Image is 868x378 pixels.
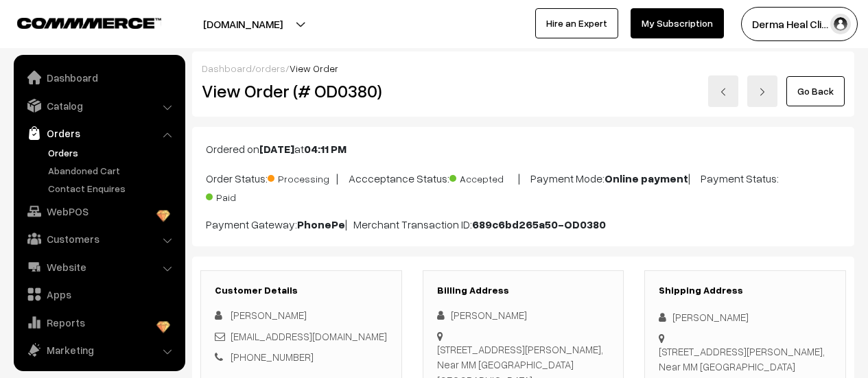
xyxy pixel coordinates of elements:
b: PhonePe [297,217,345,231]
div: / / [202,61,845,75]
a: Contact Enquires [45,181,180,196]
a: COMMMERCE [17,14,137,30]
a: Website [17,255,180,279]
h3: Billing Address [437,285,610,296]
button: Derma Heal Cli… [741,7,858,41]
a: Orders [45,145,180,160]
img: left-arrow.png [719,88,727,96]
p: Ordered on at [206,141,841,157]
b: Online payment [605,172,688,185]
a: Apps [17,282,180,307]
img: right-arrow.png [758,88,766,96]
a: Abandoned Cart [45,163,180,178]
a: [PHONE_NUMBER] [231,351,314,363]
a: Dashboard [202,62,252,74]
span: View Order [290,62,338,74]
button: [DOMAIN_NAME] [155,7,331,41]
b: 689c6bd265a50-OD0380 [472,217,606,231]
span: Processing [268,168,336,186]
a: WebPOS [17,199,180,224]
a: Catalog [17,93,180,118]
img: user [830,14,851,34]
div: [PERSON_NAME] [437,307,610,323]
a: Orders [17,121,180,145]
a: Go Back [786,76,845,106]
h3: Shipping Address [659,285,832,296]
div: [PERSON_NAME] [659,309,832,325]
h3: Customer Details [215,285,388,296]
a: Hire an Expert [535,8,618,38]
a: Dashboard [17,65,180,90]
a: orders [255,62,285,74]
a: Customers [17,226,180,251]
span: Accepted [449,168,518,186]
b: [DATE] [259,142,294,156]
a: Marketing [17,338,180,362]
h2: View Order (# OD0380) [202,80,402,102]
p: Order Status: | Accceptance Status: | Payment Mode: | Payment Status: [206,168,841,205]
img: COMMMERCE [17,18,161,28]
span: Paid [206,187,274,204]
b: 04:11 PM [304,142,347,156]
span: [PERSON_NAME] [231,309,307,321]
a: [EMAIL_ADDRESS][DOMAIN_NAME] [231,330,387,342]
a: My Subscription [631,8,724,38]
p: Payment Gateway: | Merchant Transaction ID: [206,216,841,233]
a: Reports [17,310,180,335]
